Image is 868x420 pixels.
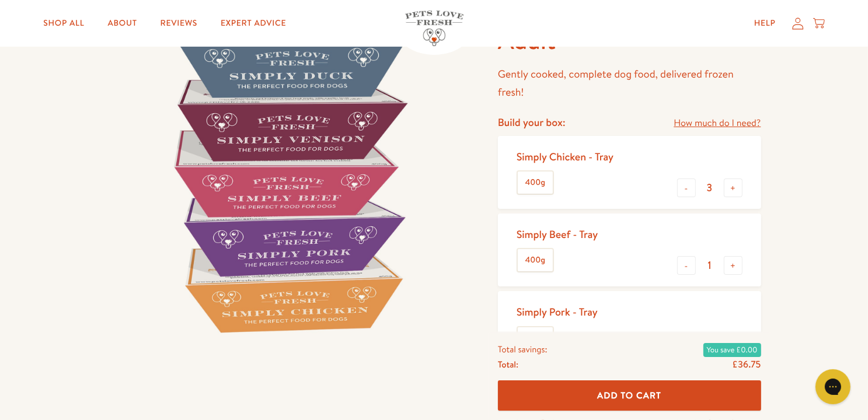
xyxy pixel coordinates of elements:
a: Reviews [151,12,207,35]
button: Add To Cart [498,380,761,411]
button: - [677,256,696,275]
div: Simply Pork - Tray [517,305,598,318]
span: Total: [498,357,518,372]
a: Help [745,12,785,35]
a: About [98,12,146,35]
button: + [724,256,742,275]
label: 400g [518,249,553,271]
a: Shop All [34,12,93,35]
div: Simply Chicken - Tray [517,150,613,163]
span: Add To Cart [597,389,661,401]
a: How much do I need? [674,116,761,131]
label: 400g [518,327,553,349]
a: Expert Advice [211,12,295,35]
button: - [677,178,696,197]
button: + [724,178,742,197]
label: 400g [518,171,553,194]
p: Gently cooked, complete dog food, delivered frozen fresh! [498,65,761,101]
h4: Build your box: [498,116,566,129]
div: Simply Beef - Tray [517,228,598,241]
span: £36.75 [732,358,761,371]
span: Total savings: [498,342,548,357]
img: Pets Love Fresh [405,10,463,46]
iframe: Gorgias live chat messenger [810,365,856,408]
span: You save £0.00 [703,343,761,357]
